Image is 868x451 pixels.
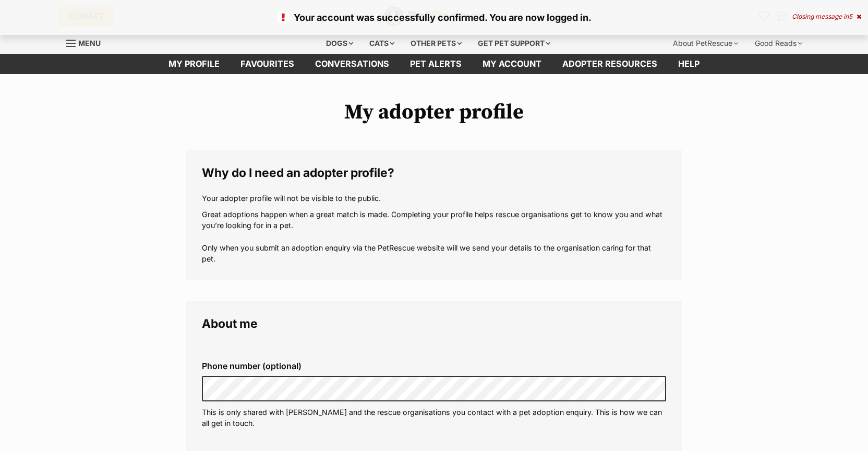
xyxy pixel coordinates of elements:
[403,33,469,54] div: Other pets
[158,54,230,74] a: My profile
[202,317,666,330] legend: About me
[552,54,668,74] a: Adopter resources
[472,54,552,74] a: My account
[400,54,472,74] a: Pet alerts
[202,166,666,180] legend: Why do I need an adopter profile?
[66,33,108,52] a: Menu
[471,33,558,54] div: Get pet support
[202,193,666,204] p: Your adopter profile will not be visible to the public.
[362,33,402,54] div: Cats
[668,54,710,74] a: Help
[186,100,682,124] h1: My adopter profile
[78,39,101,48] span: Menu
[186,150,682,280] fieldset: Why do I need an adopter profile?
[202,209,666,265] p: Great adoptions happen when a great match is made. Completing your profile helps rescue organisat...
[230,54,305,74] a: Favourites
[666,33,745,54] div: About PetRescue
[202,361,666,371] label: Phone number (optional)
[202,407,666,429] p: This is only shared with [PERSON_NAME] and the rescue organisations you contact with a pet adopti...
[319,33,360,54] div: Dogs
[305,54,400,74] a: conversations
[748,33,810,54] div: Good Reads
